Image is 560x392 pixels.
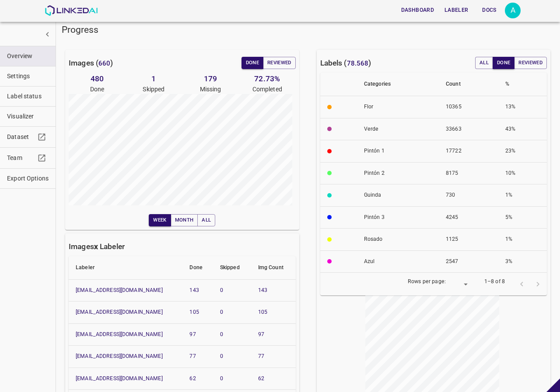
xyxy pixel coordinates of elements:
a: Docs [473,1,505,19]
span: Dataset [7,132,35,142]
th: 23% [498,140,547,163]
a: [EMAIL_ADDRESS][DOMAIN_NAME] [76,331,163,337]
a: 0 [220,331,223,337]
span: Team [7,153,35,163]
a: 105 [258,309,267,315]
th: Pintón 1 [357,140,439,163]
th: 5% [498,206,547,229]
a: 105 [189,309,199,315]
a: 143 [258,287,267,293]
h6: Images Labeler [69,240,125,253]
th: Labeler [69,256,182,280]
b: x [94,242,98,251]
p: Done [69,85,126,94]
a: Labeler [439,1,473,19]
a: [EMAIL_ADDRESS][DOMAIN_NAME] [76,309,163,315]
a: [EMAIL_ADDRESS][DOMAIN_NAME] [76,375,163,382]
button: show more [39,26,56,42]
th: 4245 [439,206,498,229]
a: 62 [258,375,264,382]
div: ​ [449,278,470,290]
th: Skipped [213,256,251,280]
h6: 179 [182,73,239,85]
th: Categories [357,73,439,96]
th: Count [439,73,498,96]
a: [EMAIL_ADDRESS][DOMAIN_NAME] [76,287,163,293]
p: Completed [239,85,296,94]
a: 0 [220,309,223,315]
button: Month [171,214,198,226]
th: 10365 [439,96,498,118]
p: 1–8 of 8 [484,278,505,286]
th: 10% [498,162,547,184]
a: 77 [189,353,196,359]
h6: Labels ( ) [320,57,371,69]
th: 13% [498,96,547,118]
th: Pintón 2 [357,162,439,184]
th: 17722 [439,140,498,163]
p: Skipped [126,85,182,94]
div: A [505,3,521,18]
button: Reviewed [514,57,547,69]
h6: 72.73 % [239,73,296,85]
button: Dashboard [398,3,437,17]
th: 3% [498,250,547,273]
p: Rows per page: [408,278,446,286]
p: Missing [182,85,239,94]
th: Img Count [251,256,296,280]
span: 78.568 [347,59,369,67]
a: 143 [189,287,199,293]
button: Labeler [441,3,472,17]
th: Verde [357,118,439,140]
th: 1% [498,184,547,207]
span: Export Options [7,174,49,183]
th: Guinda [357,184,439,207]
h5: Progress [62,24,554,36]
button: Week [149,214,171,226]
th: 43% [498,118,547,140]
a: Dashboard [396,1,439,19]
span: Label status [7,92,49,101]
a: 0 [220,287,223,293]
th: 1125 [439,229,498,251]
a: 0 [220,353,223,359]
th: % [498,73,547,96]
h6: Images ( ) [69,57,113,69]
a: 97 [189,331,196,337]
a: [EMAIL_ADDRESS][DOMAIN_NAME] [76,353,163,359]
button: All [475,57,493,69]
th: Rosado [357,229,439,251]
span: Overview [7,52,49,61]
th: 730 [439,184,498,207]
button: Open settings [505,3,521,18]
th: Azul [357,250,439,273]
button: Done [493,57,514,69]
span: Visualizer [7,112,49,121]
a: 97 [258,331,264,337]
th: 2547 [439,250,498,273]
button: Reviewed [263,57,296,69]
th: 1% [498,229,547,251]
a: 0 [220,375,223,382]
img: LinkedAI [45,5,98,16]
h6: 480 [69,73,126,85]
a: 77 [258,353,264,359]
button: Docs [475,3,503,17]
a: 62 [189,375,196,382]
span: Settings [7,72,49,81]
span: 660 [98,59,110,67]
button: All [197,214,215,226]
button: Done [241,57,263,69]
th: 8175 [439,162,498,184]
h6: 1 [126,73,182,85]
th: Flor [357,96,439,118]
th: 33663 [439,118,498,140]
th: Done [182,256,213,280]
th: Pintón 3 [357,206,439,229]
